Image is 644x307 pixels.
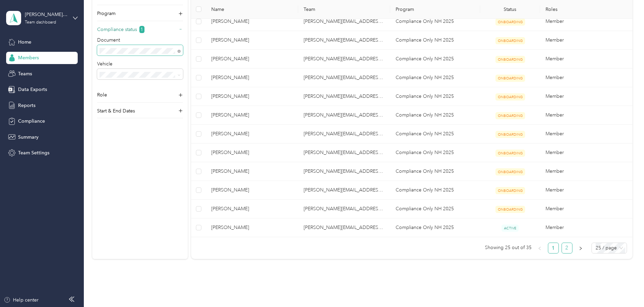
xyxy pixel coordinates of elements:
[298,12,390,31] td: diedre.heath@navenhealth.com
[18,118,45,125] span: Compliance
[485,243,532,253] span: Showing 25 out of 35
[18,54,39,61] span: Members
[540,218,632,237] td: Member
[97,36,183,44] p: Document
[534,243,545,254] button: left
[540,181,632,200] td: Member
[480,87,540,106] td: ONBOARDING
[211,55,293,63] span: [PERSON_NAME]
[206,200,298,218] td: Tena Roberts-Morton
[298,143,390,162] td: diedre.heath@navenhealth.com
[390,143,480,162] td: Compliance Only NH 2025
[139,26,144,33] span: 1
[97,91,107,98] p: Role
[390,12,480,31] td: Compliance Only NH 2025
[538,246,542,250] span: left
[592,243,627,254] div: Page Size
[562,243,572,253] a: 2
[579,246,583,250] span: right
[495,187,525,194] span: ONBOARDING
[480,181,540,200] td: ONBOARDING
[206,143,298,162] td: Shelly Farrow
[18,134,39,141] span: Summary
[25,11,67,18] div: [PERSON_NAME][EMAIL_ADDRESS][PERSON_NAME][DOMAIN_NAME]
[480,68,540,87] td: ONBOARDING
[25,20,56,25] div: Team dashboard
[540,143,632,162] td: Member
[540,125,632,143] td: Member
[480,106,540,125] td: ONBOARDING
[211,6,292,12] span: Name
[97,107,135,114] p: Start & End Dates
[206,181,298,200] td: Cami Zeigler
[97,10,116,17] p: Program
[540,50,632,68] td: Member
[211,186,293,194] span: [PERSON_NAME]
[495,150,525,157] span: ONBOARDING
[480,125,540,143] td: ONBOARDING
[495,56,525,63] span: ONBOARDING
[495,206,525,213] span: ONBOARDING
[211,93,293,100] span: [PERSON_NAME]
[298,162,390,181] td: diedre.heath@navenhealth.com
[606,269,644,307] iframe: Everlance-gr Chat Button Frame
[390,162,480,181] td: Compliance Only NH 2025
[495,168,525,175] span: ONBOARDING
[206,106,298,125] td: Sherry Jacobs
[211,205,293,213] span: [PERSON_NAME]
[298,200,390,218] td: diedre.heath@navenhealth.com
[575,243,586,254] li: Next Page
[480,12,540,31] td: ONBOARDING
[495,75,525,82] span: ONBOARDING
[548,243,559,254] li: 1
[390,106,480,125] td: Compliance Only NH 2025
[18,86,47,93] span: Data Exports
[206,31,298,50] td: Shelly Webb
[390,50,480,68] td: Compliance Only NH 2025
[390,125,480,143] td: Compliance Only NH 2025
[211,36,293,44] span: [PERSON_NAME]
[18,70,32,77] span: Teams
[390,68,480,87] td: Compliance Only NH 2025
[390,31,480,50] td: Compliance Only NH 2025
[540,106,632,125] td: Member
[298,87,390,106] td: diedre.heath@navenhealth.com
[480,31,540,50] td: ONBOARDING
[390,181,480,200] td: Compliance Only NH 2025
[4,296,39,304] button: Help center
[480,50,540,68] td: ONBOARDING
[206,50,298,68] td: Allison Tarnow
[298,106,390,125] td: diedre.heath@navenhealth.com
[97,26,137,33] p: Compliance status
[206,68,298,87] td: Sherry Tindall-Howard
[596,243,623,253] span: 25 / page
[211,130,293,138] span: [PERSON_NAME]
[495,18,525,26] span: ONBOARDING
[206,87,298,106] td: Rhonda Cross
[495,37,525,44] span: ONBOARDING
[206,218,298,237] td: Chadwick Morton
[548,243,558,253] a: 1
[540,87,632,106] td: Member
[298,181,390,200] td: diedre.heath@navenhealth.com
[480,200,540,218] td: ONBOARDING
[298,50,390,68] td: diedre.heath@navenhealth.com
[502,225,519,232] span: ACTIVE
[540,31,632,50] td: Member
[480,162,540,181] td: ONBOARDING
[534,243,545,254] li: Previous Page
[495,131,525,138] span: ONBOARDING
[211,18,293,25] span: [PERSON_NAME]
[18,102,35,109] span: Reports
[540,162,632,181] td: Member
[540,200,632,218] td: Member
[298,68,390,87] td: diedre.heath@navenhealth.com
[97,60,183,67] p: Vehicle
[390,87,480,106] td: Compliance Only NH 2025
[206,162,298,181] td: Kathleen Burek
[18,149,49,156] span: Team Settings
[206,12,298,31] td: Amanda Taylor
[540,12,632,31] td: Member
[575,243,586,254] button: right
